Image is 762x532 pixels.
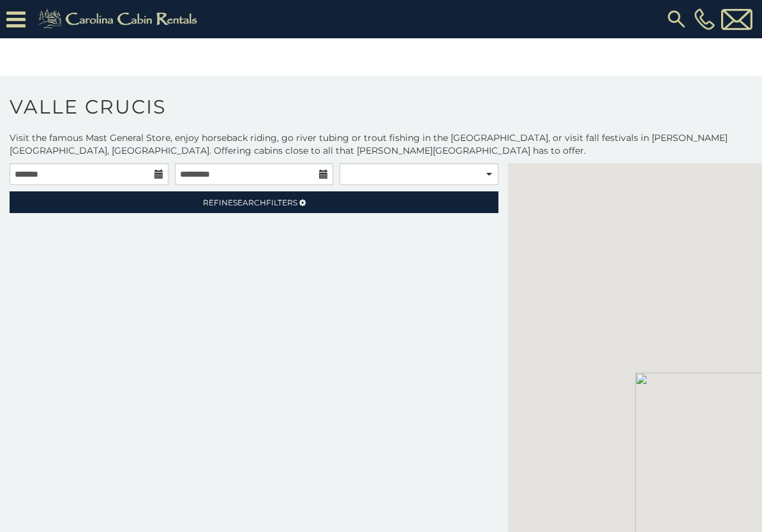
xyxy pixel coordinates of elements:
a: [PHONE_NUMBER] [691,8,718,30]
a: RefineSearchFilters [10,191,498,213]
img: search-regular.svg [665,8,688,31]
span: Search [233,198,266,207]
img: Khaki-logo.png [32,6,208,32]
span: Refine Filters [203,198,297,207]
